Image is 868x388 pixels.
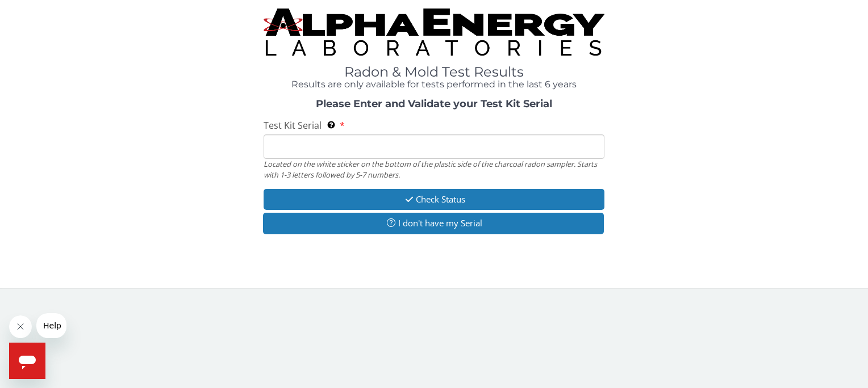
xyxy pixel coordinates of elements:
[263,213,603,234] button: I don't have my Serial
[264,189,604,210] button: Check Status
[316,98,552,110] strong: Please Enter and Validate your Test Kit Serial
[264,119,322,132] span: Test Kit Serial
[9,315,32,338] iframe: Close message
[9,343,45,379] iframe: Button to launch messaging window
[264,79,604,90] h4: Results are only available for tests performed in the last 6 years
[264,9,604,56] img: TightCrop.jpg
[264,65,604,79] h1: Radon & Mold Test Results
[36,313,66,338] iframe: Message from company
[264,159,604,180] div: Located on the white sticker on the bottom of the plastic side of the charcoal radon sampler. Sta...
